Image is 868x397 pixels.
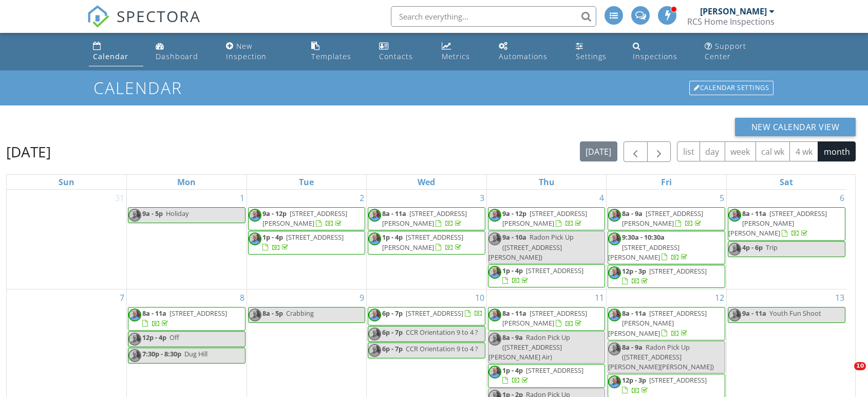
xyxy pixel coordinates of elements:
[169,333,179,342] span: Off
[127,190,247,290] td: Go to September 1, 2025
[622,375,646,385] span: 12p - 3p
[286,232,344,242] span: [STREET_ADDRESS]
[488,309,501,321] img: rick_photo_2.jpg
[142,349,181,358] span: 7:30p - 8:30p
[608,307,725,340] a: 8a - 11a [STREET_ADDRESS][PERSON_NAME][PERSON_NAME]
[478,190,486,206] a: Go to September 3, 2025
[56,175,77,189] a: Sunday
[629,37,692,66] a: Inspections
[113,190,126,206] a: Go to August 31, 2025
[728,209,741,222] img: rick_photo_2.jpg
[608,232,689,261] a: 9:30a - 10:30a [STREET_ADDRESS][PERSON_NAME]
[488,366,501,378] img: rick_photo_2.jpg
[742,243,763,252] span: 4p - 6p
[833,362,858,387] iframe: Intercom live chat
[375,37,429,66] a: Contacts
[311,51,351,61] div: Templates
[608,375,621,388] img: rick_photo_2.jpg
[368,328,381,340] img: rick_photo_2.jpg
[622,209,703,228] span: [STREET_ADDRESS][PERSON_NAME]
[502,266,523,275] span: 1p - 4p
[502,232,526,242] span: 9a - 10a
[416,175,437,189] a: Wednesday
[382,209,467,228] span: [STREET_ADDRESS][PERSON_NAME]
[838,190,846,206] a: Go to September 6, 2025
[728,207,845,241] a: 8a - 11a [STREET_ADDRESS][PERSON_NAME][PERSON_NAME]
[502,309,587,328] span: [STREET_ADDRESS][PERSON_NAME]
[286,309,314,318] span: Crabbing
[502,209,587,228] a: 9a - 12p [STREET_ADDRESS][PERSON_NAME]
[382,309,403,318] span: 6p - 7p
[502,309,587,328] a: 8a - 11a [STREET_ADDRESS][PERSON_NAME]
[486,190,607,290] td: Go to September 4, 2025
[608,309,707,337] span: [STREET_ADDRESS][PERSON_NAME][PERSON_NAME]
[368,309,381,321] img: rick_photo_2.jpg
[382,309,483,318] a: 6p - 7p [STREET_ADDRESS]
[406,309,463,318] span: [STREET_ADDRESS]
[647,141,671,163] button: Next month
[488,333,501,346] img: rick_photo_2.jpg
[526,366,583,375] span: [STREET_ADDRESS]
[488,232,574,261] span: Radon Pick Up ([STREET_ADDRESS][PERSON_NAME])
[593,290,606,306] a: Go to September 11, 2025
[649,266,707,276] span: [STREET_ADDRESS]
[622,309,646,318] span: 8a - 11a
[677,141,700,161] button: list
[728,309,741,321] img: rick_photo_2.jpg
[608,207,725,230] a: 8a - 9a [STREET_ADDRESS][PERSON_NAME]
[622,375,707,394] a: 12p - 3p [STREET_ADDRESS]
[488,232,501,245] img: rick_photo_2.jpg
[608,209,621,222] img: rick_photo_2.jpg
[357,190,366,206] a: Go to September 2, 2025
[608,231,725,264] a: 9:30a - 10:30a [STREET_ADDRESS][PERSON_NAME]
[128,307,246,330] a: 8a - 11a [STREET_ADDRESS]
[769,309,821,318] span: Youth Fun Shoot
[128,309,141,321] img: rick_photo_2.jpg
[488,266,501,279] img: rick_photo_2.jpg
[854,362,866,370] span: 10
[597,190,606,206] a: Go to September 4, 2025
[226,41,267,61] div: New Inspection
[833,290,846,306] a: Go to September 13, 2025
[368,232,381,245] img: rick_photo_2.jpg
[382,232,403,242] span: 1p - 4p
[93,79,775,97] h1: Calendar
[249,309,261,321] img: rick_photo_2.jpg
[128,349,141,362] img: rick_photo_2.jpg
[488,207,606,230] a: 9a - 12p [STREET_ADDRESS][PERSON_NAME]
[728,209,827,238] span: [STREET_ADDRESS][PERSON_NAME][PERSON_NAME]
[382,209,467,228] a: 8a - 11a [STREET_ADDRESS][PERSON_NAME]
[778,175,795,189] a: Saturday
[608,309,621,321] img: rick_photo_2.jpg
[142,209,163,218] span: 9a - 5p
[249,209,261,222] img: rick_photo_2.jpg
[382,209,406,218] span: 8a - 11a
[735,118,856,136] button: New Calendar View
[382,232,463,251] span: [STREET_ADDRESS][PERSON_NAME]
[87,14,201,35] a: SPECTORA
[222,37,299,66] a: New Inspection
[438,37,486,66] a: Metrics
[368,209,381,222] img: rick_photo_2.jpg
[488,307,606,330] a: 8a - 11a [STREET_ADDRESS][PERSON_NAME]
[608,232,621,245] img: rick_photo_2.jpg
[649,375,707,385] span: [STREET_ADDRESS]
[488,333,570,362] span: Radon Pick Up ([STREET_ADDRESS][PERSON_NAME] Air)
[382,232,463,251] a: 1p - 4p [STREET_ADDRESS][PERSON_NAME]
[152,37,214,66] a: Dashboard
[175,175,198,189] a: Monday
[156,51,198,61] div: Dashboard
[128,209,141,222] img: rick_photo_2.jpg
[238,190,247,206] a: Go to September 1, 2025
[622,266,707,285] a: 12p - 3p [STREET_ADDRESS]
[526,266,583,275] span: [STREET_ADDRESS]
[608,374,725,397] a: 12p - 3p [STREET_ADDRESS]
[766,243,778,252] span: Trip
[624,141,648,163] button: Previous month
[687,16,775,27] div: RCS Home Inspections
[488,264,606,287] a: 1p - 4p [STREET_ADDRESS]
[6,141,51,162] h2: [DATE]
[262,209,287,218] span: 9a - 12p
[607,190,727,290] td: Go to September 5, 2025
[622,232,665,242] span: 9:30a - 10:30a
